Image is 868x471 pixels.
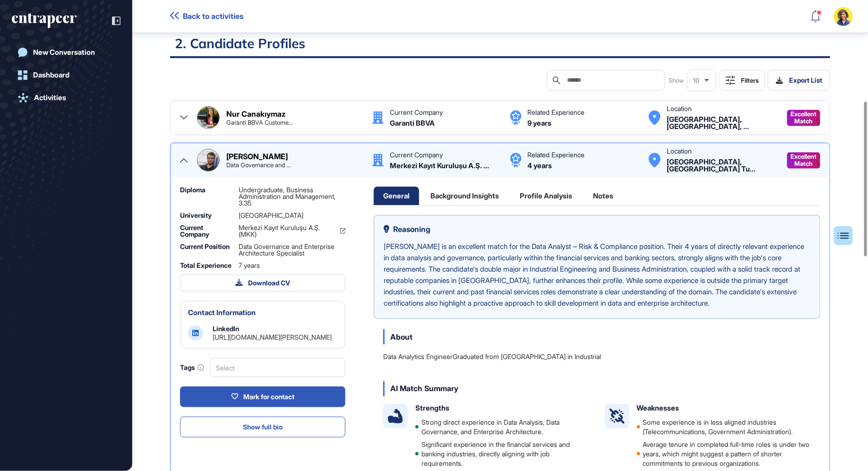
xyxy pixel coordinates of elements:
[390,333,413,342] span: About
[231,393,294,401] div: Mark for contact
[183,12,243,21] span: Back to activities
[791,111,817,125] span: Excellent Match
[693,77,699,84] span: 10
[421,187,508,205] div: Background Insights
[667,148,692,154] div: Location
[235,279,291,287] div: Download CV
[239,224,335,238] span: Merkezi Kayıt Kuruluşu A.Ş. (MKK)
[239,187,345,206] div: Undergraduate, Business Administration and Management, 3.35
[527,120,551,127] div: 9 years
[180,386,345,407] button: Mark for contact
[527,162,552,169] div: 4 years
[667,105,692,112] div: Location
[12,88,120,107] a: Activities
[180,224,233,238] div: Current Company
[239,243,345,257] span: Data Governance and Enterprise Architecture Specialist
[34,94,66,102] div: Activities
[239,224,345,238] a: Merkezi Kayıt Kuruluşu A.Ş. (MKK)
[390,384,458,393] span: AI Match Summary
[776,77,822,84] div: Export List
[188,309,256,316] div: Contact Information
[527,152,584,158] div: Related Experience
[12,13,77,28] div: entrapeer-logo
[584,187,623,205] div: Notes
[390,162,489,169] div: Merkezi Kayıt Kuruluşu A.Ş. (MKK)
[198,107,219,128] img: Nur Canakıymaz
[741,77,759,84] div: Filters
[213,325,239,332] div: LinkedIn
[12,43,120,62] a: New Conversation
[226,110,286,118] div: Nur Canakıymaz
[527,109,584,116] div: Related Experience
[637,404,679,412] div: Weaknesses
[637,418,811,436] li: Some experience is in less aligned industries (Telecommunications, Government Administration).
[239,212,345,219] div: [GEOGRAPHIC_DATA]
[390,120,435,127] div: Garanti BBVA
[834,7,853,26] img: user-avatar
[637,440,811,468] li: Average tenure in completed full-time roles is under two years, which might suggest a pattern of ...
[180,243,233,257] div: Current Position
[384,241,810,309] p: [PERSON_NAME] is an excellent match for the Data Analyst – Risk & Compliance position. Their 4 ye...
[213,333,332,341] a: [URL][DOMAIN_NAME][PERSON_NAME]
[170,12,243,21] a: Back to activities
[374,187,419,205] div: General
[180,364,204,371] div: Tags
[415,418,590,436] li: Strong direct experience in Data Analysis, Data Governance, and Enterprise Architecture.
[415,404,449,412] div: Strengths
[390,152,443,158] div: Current Company
[768,70,830,91] button: Export List
[226,153,288,160] div: [PERSON_NAME]
[180,262,233,269] div: Total Experience
[667,116,778,130] div: Istanbul, Istanbul, Türkiye Turkey Turkey
[669,74,684,86] span: Show
[226,162,291,168] div: Data Governance and Enterprise Architecture Specialist
[180,187,233,206] div: Diploma
[33,48,95,57] div: New Conversation
[390,109,443,116] div: Current Company
[198,149,219,171] img: Ekrem Tecim
[180,212,233,219] div: University
[415,440,590,468] li: Significant experience in the financial services and banking industries, directly aligning with j...
[720,70,765,91] button: Filters
[791,153,817,167] span: Excellent Match
[243,424,283,430] span: Show full bio
[510,187,582,205] div: Profile Analysis
[210,358,345,377] div: Select
[667,158,778,172] div: Istanbul, Türkiye Turkey Turkey
[180,417,345,437] button: Show full bio
[239,262,260,269] span: 7 years
[12,66,120,85] a: Dashboard
[383,352,601,361] div: Data Analytics EngineerGraduated from [GEOGRAPHIC_DATA] in Industrial
[226,120,293,126] div: Garanti BBVA Customer Experience and Service Design Senior Supervisor | Data Analyst | Sabancı Ex...
[33,71,69,79] div: Dashboard
[393,225,430,233] span: Reasoning
[170,35,830,58] h2: 2. Candidate Profiles
[180,274,345,291] button: Download CV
